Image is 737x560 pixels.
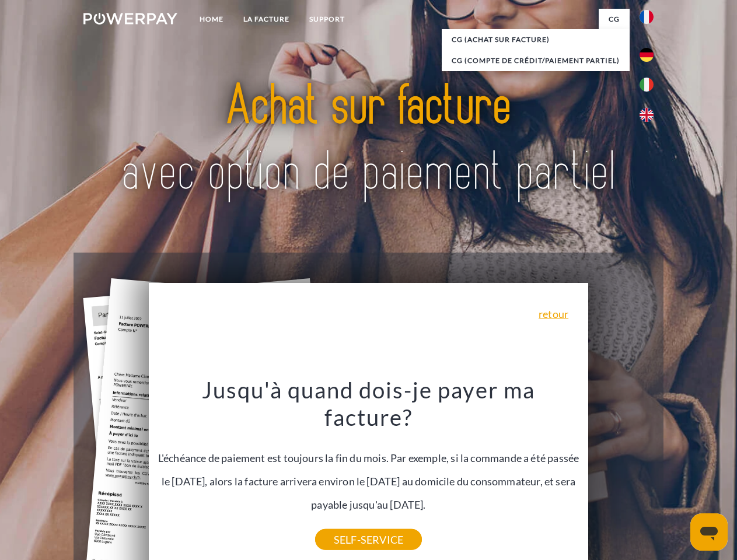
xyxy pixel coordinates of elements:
[315,529,422,550] a: SELF-SERVICE
[599,9,630,30] a: CG
[190,9,233,30] a: Home
[156,376,582,540] div: L'échéance de paiement est toujours la fin du mois. Par exemple, si la commande a été passée le [...
[442,50,630,71] a: CG (Compte de crédit/paiement partiel)
[156,376,582,432] h3: Jusqu'à quand dois-je payer ma facture?
[539,309,568,319] a: retour
[299,9,355,30] a: Support
[233,9,299,30] a: LA FACTURE
[640,78,654,92] img: it
[111,56,626,223] img: title-powerpay_fr.svg
[640,10,654,24] img: fr
[640,48,654,62] img: de
[690,513,728,551] iframe: Bouton de lancement de la fenêtre de messagerie
[83,13,177,24] img: logo-powerpay-white.svg
[640,108,654,122] img: en
[442,29,630,50] a: CG (achat sur facture)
